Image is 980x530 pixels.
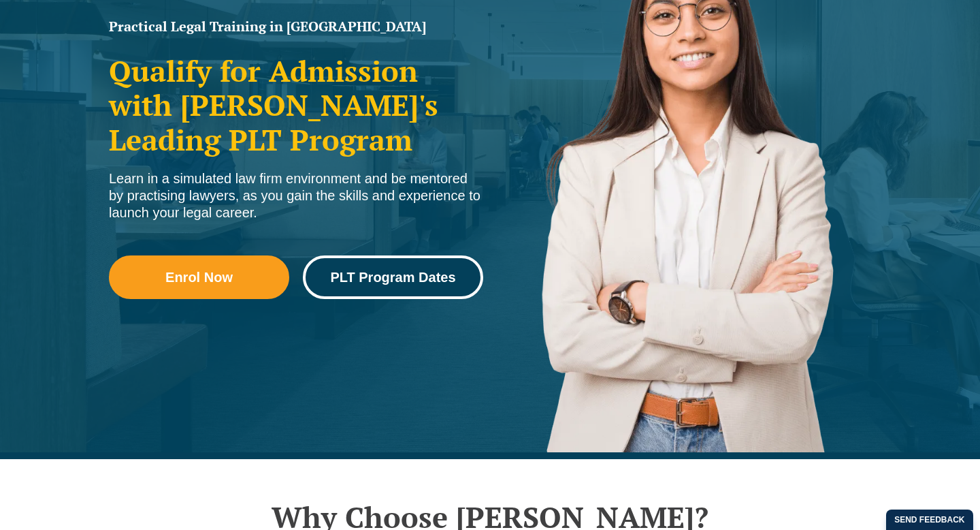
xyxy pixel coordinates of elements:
[109,170,483,221] div: Learn in a simulated law firm environment and be mentored by practising lawyers, as you gain the ...
[303,255,483,299] a: PLT Program Dates
[109,54,483,157] h2: Qualify for Admission with [PERSON_NAME]'s Leading PLT Program
[165,270,233,284] span: Enrol Now
[109,255,289,299] a: Enrol Now
[330,270,455,284] span: PLT Program Dates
